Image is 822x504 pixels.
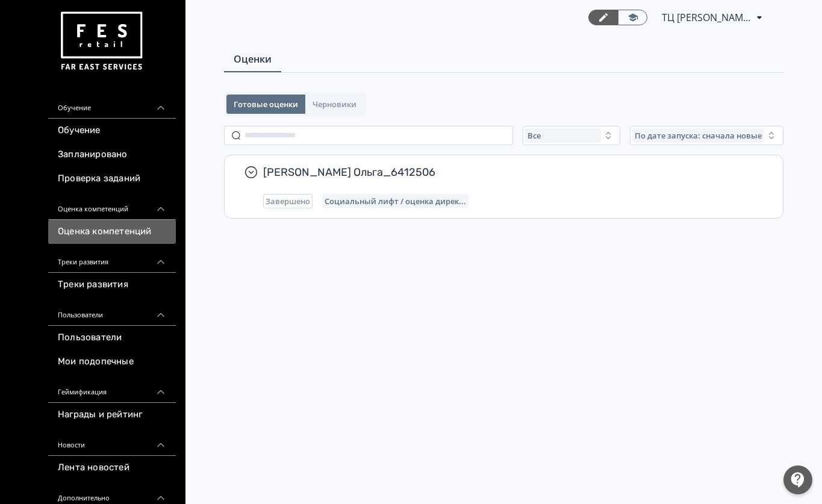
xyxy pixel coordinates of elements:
span: [PERSON_NAME] Ольга_6412506 [263,165,754,179]
a: Лента новостей [48,456,176,480]
span: По дате запуска: сначала новые [635,131,762,140]
span: ТЦ Малибу Липецк СИН 6412506 [662,10,752,25]
span: Черновики [313,99,357,109]
span: Готовые оценки [234,99,298,109]
button: По дате запуска: сначала новые [630,126,783,145]
a: Мои подопечные [48,350,176,374]
span: Социальный лифт / оценка директора магазина [325,196,466,206]
div: Новости [48,427,176,456]
a: Переключиться в режим ученика [618,10,647,25]
span: Все [528,131,541,140]
div: Пользователи [48,297,176,326]
a: Треки развития [48,273,176,297]
button: Готовые оценки [226,95,305,114]
div: Оценка компетенций [48,191,176,220]
div: Геймификация [48,374,176,403]
div: Обучение [48,90,176,119]
a: Проверка заданий [48,167,176,191]
span: Завершено [266,196,310,206]
button: Черновики [305,95,364,114]
a: Обучение [48,119,176,143]
a: Пользователи [48,326,176,350]
img: https://files.teachbase.ru/system/account/57463/logo/medium-936fc5084dd2c598f50a98b9cbe0469a.png [58,7,145,75]
a: Запланировано [48,143,176,167]
button: Все [523,126,620,145]
a: Оценка компетенций [48,220,176,244]
a: Награды и рейтинг [48,403,176,427]
span: Оценки [234,52,272,66]
div: Треки развития [48,244,176,273]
